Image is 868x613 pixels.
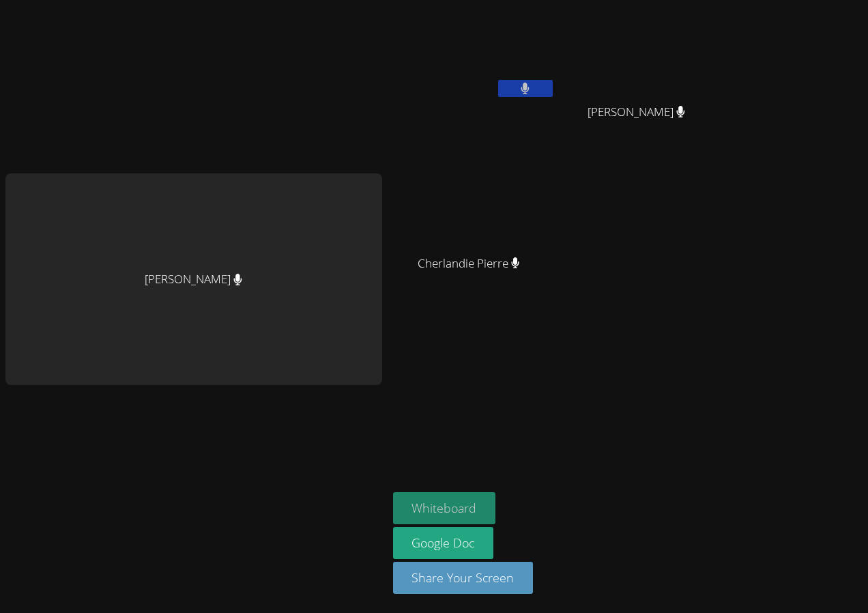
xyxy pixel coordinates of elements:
button: Whiteboard [393,492,496,524]
span: Cherlandie Pierre [418,254,520,274]
div: [PERSON_NAME] [5,173,382,385]
a: Google Doc [393,527,494,559]
span: [PERSON_NAME] [588,102,685,122]
button: Share Your Screen [393,562,534,594]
